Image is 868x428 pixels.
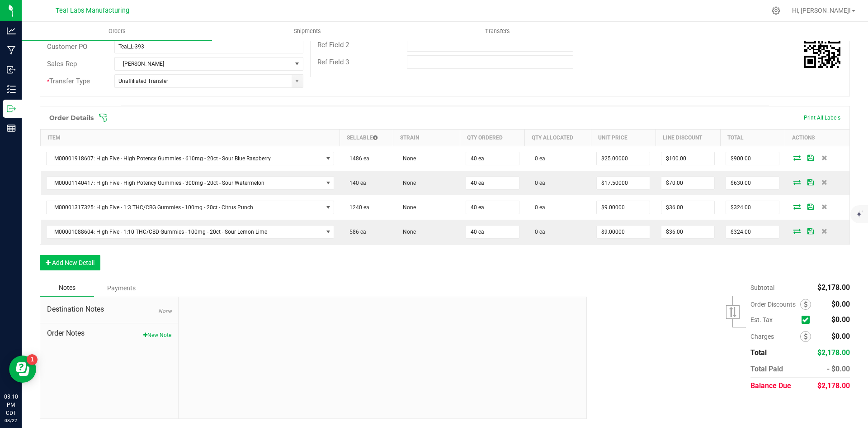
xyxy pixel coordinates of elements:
span: $2,178.00 [817,348,850,357]
span: $2,178.00 [817,283,850,292]
span: M00001918607: High Five - High Potency Gummies - 610mg - 20ct - Sour Blue Raspberry [47,152,323,165]
span: M00001140417: High Five - High Potency Gummies - 300mg - 20ct - Sour Watermelon [47,177,323,189]
input: 0 [726,152,779,165]
img: Scan me! [804,32,840,68]
p: 03:10 PM CDT [4,393,18,417]
span: NO DATA FOUND [46,176,335,190]
span: [PERSON_NAME] [115,58,291,70]
span: Save Order Detail [804,155,817,160]
span: Delete Order Detail [817,155,831,160]
div: Payments [94,280,148,296]
span: 0 ea [530,180,545,186]
span: Orders [96,27,138,35]
p: 08/22 [4,417,18,424]
input: 0 [661,177,714,189]
span: Charges [750,333,800,340]
span: $2,178.00 [817,381,850,390]
span: $0.00 [831,332,850,341]
span: 140 ea [345,180,366,186]
span: Total [750,348,767,357]
th: Actions [785,130,849,146]
span: 0 ea [530,229,545,235]
span: Transfers [473,27,522,35]
span: 586 ea [345,229,366,235]
th: Strain [393,130,460,146]
span: Order Notes [47,328,171,339]
span: 0 ea [530,155,545,162]
span: NO DATA FOUND [46,201,335,214]
span: None [398,180,416,186]
span: None [398,229,416,235]
span: NO DATA FOUND [46,225,335,239]
th: Line Discount [656,130,720,146]
h1: Order Details [49,114,94,121]
span: Save Order Detail [804,228,817,234]
input: 0 [597,177,650,189]
span: M00001088604: High Five - 1:10 THC/CBD Gummies - 100mg - 20ct - Sour Lemon Lime [47,226,323,238]
input: 0 [661,201,714,214]
th: Qty Ordered [460,130,525,146]
span: M00001317325: High Five - 1:3 THC/CBG Gummies - 100mg - 20ct - Citrus Punch [47,201,323,214]
span: Calculate excise tax [802,314,814,326]
span: Teal Labs Manufacturing [56,7,129,14]
span: Delete Order Detail [817,228,831,234]
button: New Note [143,331,171,339]
span: Customer PO [47,43,87,51]
span: None [398,204,416,211]
input: 0 [466,226,519,238]
span: $0.00 [831,315,850,324]
span: Subtotal [750,284,774,291]
span: NO DATA FOUND [46,152,335,165]
input: 0 [466,177,519,189]
iframe: Resource center [9,356,36,383]
span: Sales Rep [47,60,77,68]
input: 0 [661,226,714,238]
div: Notes [40,279,94,297]
span: Save Order Detail [804,179,817,185]
span: Shipments [282,27,333,35]
input: 0 [466,201,519,214]
span: Hi, [PERSON_NAME]! [792,7,851,14]
th: Unit Price [591,130,656,146]
th: Sellable [340,130,393,146]
button: Add New Detail [40,255,100,270]
span: 0 ea [530,204,545,211]
a: Orders [22,22,212,41]
inline-svg: Reports [7,124,16,133]
qrcode: 00005613 [804,32,840,68]
inline-svg: Inventory [7,85,16,94]
th: Qty Allocated [525,130,591,146]
span: Total Paid [750,365,783,373]
inline-svg: Outbound [7,104,16,113]
span: Delete Order Detail [817,179,831,185]
input: 0 [597,152,650,165]
span: Balance Due [750,381,791,390]
inline-svg: Analytics [7,26,16,35]
span: None [398,155,416,162]
span: Ref Field 2 [317,41,349,49]
span: 1486 ea [345,155,369,162]
div: Manage settings [770,6,782,15]
span: $0.00 [831,300,850,308]
span: Transfer Type [47,77,90,85]
input: 0 [466,152,519,165]
span: Est. Tax [750,316,798,323]
inline-svg: Inbound [7,65,16,74]
input: 0 [661,152,714,165]
span: - $0.00 [827,365,850,373]
span: 1240 ea [345,204,369,211]
span: Ref Field 3 [317,58,349,66]
inline-svg: Manufacturing [7,46,16,55]
th: Total [720,130,785,146]
input: 0 [726,201,779,214]
iframe: Resource center unread badge [27,354,38,365]
input: 0 [726,177,779,189]
th: Item [41,130,340,146]
input: 0 [597,201,650,214]
input: 0 [597,226,650,238]
span: Save Order Detail [804,204,817,209]
a: Transfers [402,22,593,41]
span: Destination Notes [47,304,171,315]
span: None [158,308,171,314]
